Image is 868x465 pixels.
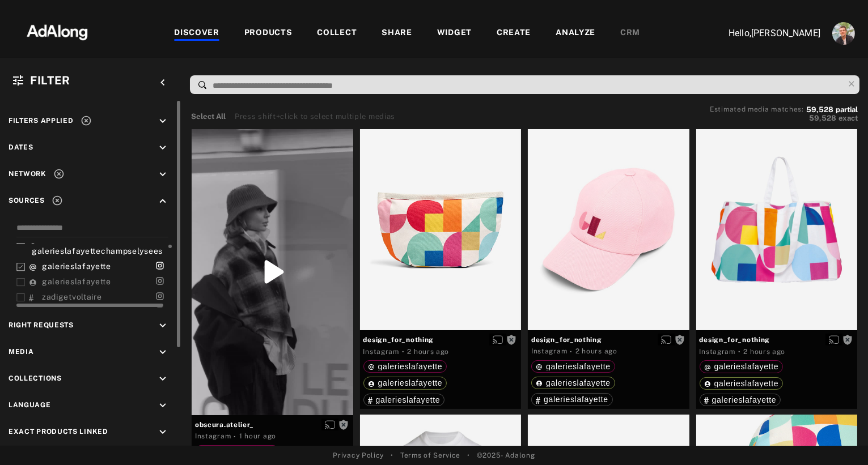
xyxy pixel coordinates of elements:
[832,22,855,45] img: ACg8ocLjEk1irI4XXb49MzUGwa4F_C3PpCyg-3CPbiuLEZrYEA=s96-c
[156,426,169,438] i: keyboard_arrow_down
[531,335,686,345] span: design_for_nothing
[363,347,399,357] div: Instagram
[536,362,611,370] div: galerieslafayette
[506,335,516,343] span: Rights not requested
[156,319,169,332] i: keyboard_arrow_down
[546,362,611,371] span: galerieslafayette
[338,420,349,428] span: Rights not requested
[437,27,472,40] div: WIDGET
[536,379,611,387] div: galerieslafayette
[842,335,853,343] span: Rights not requested
[556,27,595,40] div: ANALYZE
[714,362,779,371] span: galerieslafayette
[32,246,163,255] span: galerieslafayettechampselysees
[700,347,735,357] div: Instagram
[658,334,675,345] button: Enable diffusion on this media
[239,432,276,440] time: 2025-09-29T06:54:25.000Z
[710,105,804,113] span: Estimated media matches:
[570,347,573,356] span: ·
[156,346,169,359] i: keyboard_arrow_down
[714,379,779,388] span: galerieslafayette
[9,197,45,204] span: Sources
[811,411,868,465] iframe: Chat Widget
[156,115,169,127] i: keyboard_arrow_down
[707,27,820,40] p: Hello, [PERSON_NAME]
[156,76,169,89] i: keyboard_arrow_left
[704,396,777,404] div: galerieslafayette
[829,19,858,48] button: Account settings
[400,450,460,460] a: Terms of Service
[378,362,443,371] span: galerieslafayette
[391,450,393,460] span: •
[156,168,169,181] i: keyboard_arrow_down
[9,143,33,151] span: Dates
[9,374,62,382] span: Collections
[156,195,169,207] i: keyboard_arrow_up
[244,27,293,40] div: PRODUCTS
[174,27,219,40] div: DISCOVER
[156,373,169,385] i: keyboard_arrow_down
[234,432,236,441] span: ·
[710,113,858,124] button: 59,528exact
[42,292,102,301] span: zadigetvoltaire
[806,107,858,113] button: 59,528partial
[497,27,531,40] div: CREATE
[333,450,384,460] a: Privacy Policy
[382,27,412,40] div: SHARE
[575,347,617,355] time: 2025-09-29T05:49:54.000Z
[546,378,611,387] span: galerieslafayette
[376,395,441,404] span: galerieslafayette
[9,401,51,409] span: Language
[9,348,34,356] span: Media
[620,27,640,40] div: CRM
[363,335,518,345] span: design_for_nothing
[378,378,443,387] span: galerieslafayette
[544,395,608,404] span: galerieslafayette
[7,14,107,48] img: 63233d7d88ed69de3c212112c67096b6.png
[477,450,535,460] span: © 2025 - Adalong
[675,335,685,343] span: Rights not requested
[191,111,226,122] button: Select All
[156,142,169,154] i: keyboard_arrow_down
[195,431,231,441] div: Instagram
[467,450,470,460] span: •
[809,114,836,122] span: 59,528
[368,379,443,387] div: galerieslafayette
[30,74,70,87] span: Filter
[738,347,741,356] span: ·
[9,170,46,178] span: Network
[531,346,567,356] div: Instagram
[321,419,338,430] button: Enable diffusion on this media
[704,379,779,387] div: galerieslafayette
[9,428,108,436] span: Exact Products Linked
[825,334,842,345] button: Enable diffusion on this media
[9,117,74,125] span: Filters applied
[42,262,111,271] span: galerieslafayette
[156,399,169,412] i: keyboard_arrow_down
[42,277,111,286] span: galerieslafayette
[489,334,506,345] button: Enable diffusion on this media
[195,420,350,430] span: obscura.atelier_
[806,105,833,114] span: 59,528
[368,396,441,404] div: galerieslafayette
[402,347,405,356] span: ·
[235,111,395,122] div: Press shift+click to select multiple medias
[317,27,357,40] div: COLLECT
[704,362,779,370] div: galerieslafayette
[536,395,608,403] div: galerieslafayette
[744,348,786,356] time: 2025-09-29T05:49:54.000Z
[408,348,450,356] time: 2025-09-29T05:49:54.000Z
[700,335,854,345] span: design_for_nothing
[9,321,74,329] span: Right Requests
[368,362,443,370] div: galerieslafayette
[712,395,777,404] span: galerieslafayette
